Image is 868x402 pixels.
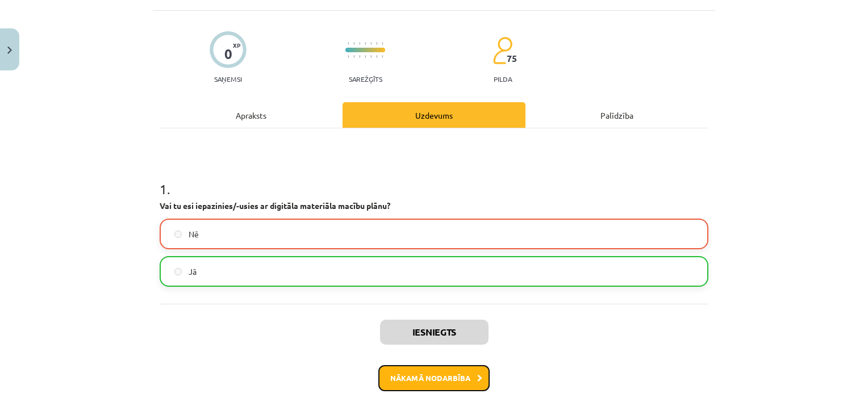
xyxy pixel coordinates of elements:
[382,55,383,58] img: icon-short-line-57e1e144782c952c97e751825c79c345078a6d821885a25fce030b3d8c18986b.svg
[160,102,343,128] div: Apraksts
[365,42,366,45] img: icon-short-line-57e1e144782c952c97e751825c79c345078a6d821885a25fce030b3d8c18986b.svg
[348,42,349,45] img: icon-short-line-57e1e144782c952c97e751825c79c345078a6d821885a25fce030b3d8c18986b.svg
[348,55,349,58] img: icon-short-line-57e1e144782c952c97e751825c79c345078a6d821885a25fce030b3d8c18986b.svg
[189,228,199,240] span: Nē
[160,161,708,196] h1: 1 .
[370,42,372,45] img: icon-short-line-57e1e144782c952c97e751825c79c345078a6d821885a25fce030b3d8c18986b.svg
[343,102,525,128] div: Uzdevums
[370,55,372,58] img: icon-short-line-57e1e144782c952c97e751825c79c345078a6d821885a25fce030b3d8c18986b.svg
[160,200,390,211] strong: Vai tu esi iepazinies/-usies ar digitāla materiāla macību plānu?
[359,55,360,58] img: icon-short-line-57e1e144782c952c97e751825c79c345078a6d821885a25fce030b3d8c18986b.svg
[7,47,12,54] img: icon-close-lesson-0947bae3869378f0d4975bcd49f059093ad1ed9edebbc8119c70593378902aed.svg
[380,320,489,345] button: Iesniegts
[210,75,247,83] p: Saņemsi
[353,55,354,58] img: icon-short-line-57e1e144782c952c97e751825c79c345078a6d821885a25fce030b3d8c18986b.svg
[189,266,197,278] span: Jā
[376,42,377,45] img: icon-short-line-57e1e144782c952c97e751825c79c345078a6d821885a25fce030b3d8c18986b.svg
[233,42,240,48] span: XP
[493,36,512,65] img: students-c634bb4e5e11cddfef0936a35e636f08e4e9abd3cc4e673bd6f9a4125e45ecb1.svg
[378,365,490,391] button: Nākamā nodarbība
[525,102,708,128] div: Palīdzība
[376,55,377,58] img: icon-short-line-57e1e144782c952c97e751825c79c345078a6d821885a25fce030b3d8c18986b.svg
[494,75,512,83] p: pilda
[507,53,517,64] span: 75
[174,231,182,238] input: Nē
[174,268,182,275] input: Jā
[349,75,382,83] p: Sarežģīts
[353,42,354,45] img: icon-short-line-57e1e144782c952c97e751825c79c345078a6d821885a25fce030b3d8c18986b.svg
[359,42,360,45] img: icon-short-line-57e1e144782c952c97e751825c79c345078a6d821885a25fce030b3d8c18986b.svg
[224,46,232,62] div: 0
[382,42,383,45] img: icon-short-line-57e1e144782c952c97e751825c79c345078a6d821885a25fce030b3d8c18986b.svg
[365,55,366,58] img: icon-short-line-57e1e144782c952c97e751825c79c345078a6d821885a25fce030b3d8c18986b.svg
